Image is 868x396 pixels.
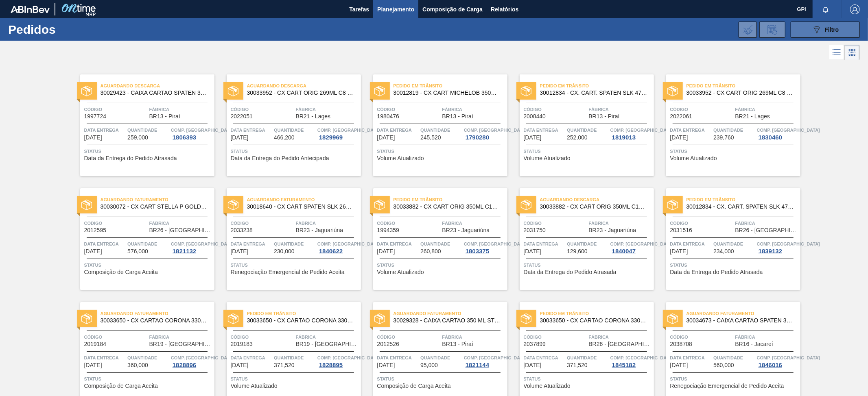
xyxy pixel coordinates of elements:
[317,248,344,255] div: 1840622
[377,135,395,141] span: 05/09/2025
[670,147,798,155] span: Status
[540,196,654,204] span: Aguardando Descarga
[171,126,234,134] span: Comp. Carga
[149,333,212,341] span: Fábrica
[84,105,147,113] span: Código
[610,248,637,255] div: 1840047
[231,155,329,161] span: Data da Entrega do Pedido Antecipada
[84,240,126,248] span: Data Entrega
[374,200,385,210] img: status
[713,126,755,134] span: Quantidade
[171,240,234,248] span: Comp. Carga
[687,318,794,324] span: 30034673 - CAIXA CARTAO SPATEN 330 C6 NIV25
[81,200,92,210] img: status
[464,126,527,134] span: Comp. Carga
[670,341,693,347] span: 2038708
[687,90,794,96] span: 30033952 - CX CART ORIG 269ML C8 GPI NIV24
[68,74,214,176] a: statusAguardando Descarga30029423 - CAIXA CARTAO SPATEN 330 C6 429Código1997724FábricaBR13 - Pira...
[442,341,473,347] span: BR13 - Piraí
[757,362,784,368] div: 1846016
[757,240,798,255] a: Comp. [GEOGRAPHIC_DATA]1839132
[296,219,359,227] span: Fábrica
[127,354,169,362] span: Quantidade
[84,126,126,134] span: Data Entrega
[464,248,491,255] div: 1803375
[524,248,542,255] span: 03/10/2025
[540,90,647,96] span: 30012834 - CX. CART. SPATEN SLK 473ML C12 429
[420,240,462,248] span: Quantidade
[791,22,860,38] button: Filtro
[670,261,798,269] span: Status
[524,219,587,227] span: Código
[171,354,212,368] a: Comp. [GEOGRAPHIC_DATA]1828896
[610,354,673,362] span: Comp. Carga
[231,135,249,141] span: 03/09/2025
[757,134,784,141] div: 1830460
[231,126,272,134] span: Data Entrega
[420,126,462,134] span: Quantidade
[670,362,688,368] span: 13/10/2025
[231,105,294,113] span: Código
[654,74,800,176] a: statusPedido em Trânsito30033952 - CX CART ORIG 269ML C8 GPI NIV24Código2022061FábricaBR21 - Lage...
[670,333,733,341] span: Código
[228,86,238,96] img: status
[274,126,315,134] span: Quantidade
[670,126,712,134] span: Data Entrega
[377,240,419,248] span: Data Entrega
[231,113,253,120] span: 2022051
[296,227,343,233] span: BR23 - Jaguariúna
[524,155,571,161] span: Volume Atualizado
[610,240,673,248] span: Comp. Carga
[521,86,531,96] img: status
[127,248,148,255] span: 576,000
[394,196,507,204] span: Pedido em Trânsito
[228,313,238,324] img: status
[231,261,359,269] span: Status
[670,105,733,113] span: Código
[231,240,272,248] span: Data Entrega
[667,313,678,324] img: status
[231,341,253,347] span: 2019183
[149,341,212,347] span: BR19 - Nova Rio
[84,375,212,383] span: Status
[377,362,395,368] span: 10/10/2025
[171,248,198,255] div: 1821132
[81,86,92,96] img: status
[274,248,295,255] span: 230,000
[670,354,712,362] span: Data Entrega
[84,383,158,389] span: Composição de Carga Aceita
[149,219,212,227] span: Fábrica
[171,240,212,255] a: Comp. [GEOGRAPHIC_DATA]1821132
[759,22,785,38] div: Solicitação de Revisão de Pedidos
[171,134,198,141] div: 1806393
[377,269,424,275] span: Volume Atualizado
[442,227,490,233] span: BR23 - Jaguariúna
[442,219,505,227] span: Fábrica
[670,248,688,255] span: 07/10/2025
[540,82,654,90] span: Pedido em Trânsito
[713,248,734,255] span: 234,000
[84,269,158,275] span: Composição de Carga Aceita
[524,383,571,389] span: Volume Atualizado
[101,318,208,324] span: 30033650 - CX CARTAO CORONA 330 C6 NIV24
[8,25,132,34] h1: Pedidos
[420,362,438,368] span: 95,000
[231,147,359,155] span: Status
[84,219,147,227] span: Código
[670,135,688,141] span: 27/09/2025
[670,269,763,275] span: Data da Entrega do Pedido Atrasada
[524,362,542,368] span: 11/10/2025
[377,341,400,347] span: 2012526
[739,22,757,38] div: Importar Negociações dos Pedidos
[757,126,820,134] span: Comp. Carga
[377,126,419,134] span: Data Entrega
[589,219,652,227] span: Fábrica
[374,313,385,324] img: status
[394,318,501,324] span: 30029328 - CAIXA CARTAO 350 ML STELLA PURE GOLD C08
[377,147,505,155] span: Status
[610,362,637,368] div: 1845182
[567,362,588,368] span: 371,520
[377,4,414,14] span: Planejamento
[687,82,800,90] span: Pedido em Trânsito
[521,313,531,324] img: status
